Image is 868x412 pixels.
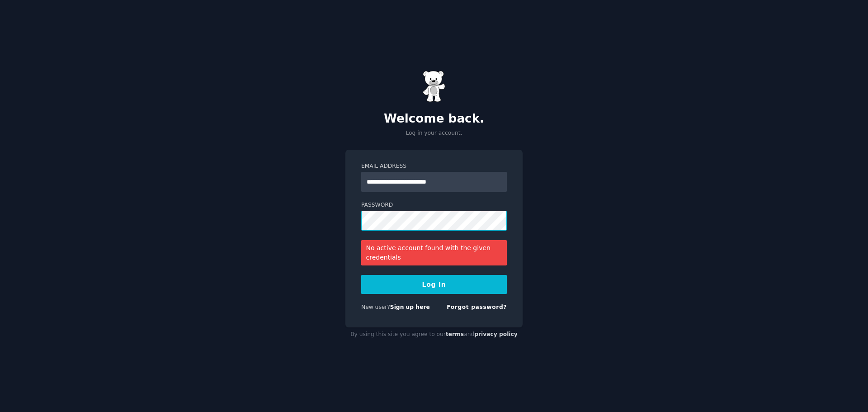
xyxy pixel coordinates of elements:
[345,112,523,126] h2: Welcome back.
[361,275,507,294] button: Log In
[361,304,390,310] span: New user?
[474,331,518,337] a: privacy policy
[345,327,523,342] div: By using this site you agree to our and
[361,162,507,170] label: Email Address
[390,304,430,310] a: Sign up here
[361,240,507,265] div: No active account found with the given credentials
[447,304,507,310] a: Forgot password?
[361,201,507,209] label: Password
[423,71,445,102] img: Gummy Bear
[446,331,464,337] a: terms
[345,129,523,137] p: Log in your account.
